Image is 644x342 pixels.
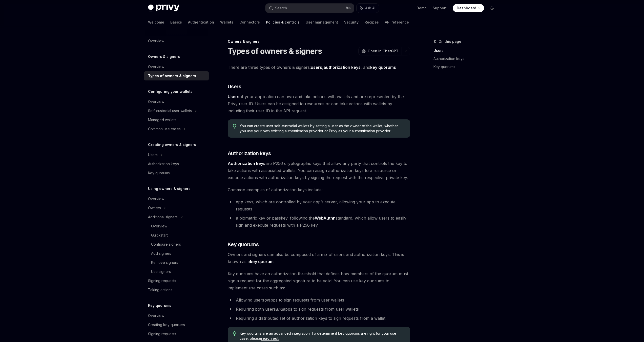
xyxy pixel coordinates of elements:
a: Wallets [220,16,233,28]
h5: Creating owners & signers [148,142,196,148]
a: Authentication [188,16,214,28]
button: Search...⌘K [265,4,354,13]
em: or [264,297,268,303]
a: Overview [144,311,209,320]
div: Search... [275,5,289,11]
img: dark logo [148,5,179,12]
span: Key quorums [228,241,259,248]
a: API reference [385,16,409,28]
div: Quickstart [151,232,168,238]
a: Overview [144,194,209,203]
a: reach out [261,336,279,341]
a: Key quorums [144,168,209,178]
div: Overview [148,99,164,105]
span: of your application can own and take actions with wallets and are represented by the Privy user I... [228,93,410,114]
svg: Tip [233,331,236,336]
div: Overview [148,196,164,202]
h1: Types of owners & signers [228,47,322,56]
a: Overview [144,97,209,106]
li: app keys, which are controlled by your app’s server, allowing your app to execute requests [228,198,410,212]
div: Add signers [151,250,171,256]
a: Taking actions [144,285,209,294]
li: a biometric key or passkey, following the standard, which allow users to easily sign and execute ... [228,215,410,229]
a: Use signers [144,267,209,276]
div: Owners & signers [228,39,410,44]
li: Allowing users apps to sign requests from user wallets [228,296,410,304]
div: Overview [148,313,164,319]
a: Key quorums [433,63,500,71]
strong: Authorization keys [228,161,265,166]
a: Security [344,16,359,28]
a: Connectors [239,16,260,28]
span: Common examples of authorization keys include: [228,186,410,193]
h5: Owners & signers [148,54,180,60]
span: On this page [439,38,461,45]
a: Demo [417,6,427,11]
div: Taking actions [148,287,172,293]
a: Add signers [144,249,209,258]
a: Overview [144,36,209,46]
span: Owners and signers can also be composed of a mix of users and authorization keys. This is known a... [228,251,410,265]
span: There are three types of owners & signers: , , and [228,64,410,71]
span: ⌘ K [346,6,351,10]
a: Overview [144,222,209,231]
div: Overview [151,223,167,229]
a: Recipes [365,16,379,28]
div: Types of owners & signers [148,73,196,79]
div: Additional signers [148,214,178,220]
a: Users [433,47,500,55]
a: Basics [170,16,182,28]
a: users [311,65,322,70]
span: Key quorums have an authorization threshold that defines how members of the quorum must sign a re... [228,270,410,291]
a: Configure signers [144,240,209,249]
a: Remove signers [144,258,209,267]
button: Open in ChatGPT [358,47,402,55]
div: Configure signers [151,241,181,247]
span: are P256 cryptographic keys that allow any party that controls the key to take actions with assoc... [228,160,410,181]
span: Key quorums are an advanced integration. To determine if key quorums are right for your use case,... [240,331,405,341]
a: WebAuthn [315,216,336,221]
a: Types of owners & signers [144,71,209,80]
button: Toggle dark mode [488,4,496,12]
div: Signing requests [148,278,176,284]
a: Overview [144,62,209,71]
div: Users [148,152,158,158]
div: Authorization keys [148,161,179,167]
a: Creating key quorums [144,320,209,329]
a: User management [306,16,338,28]
strong: key quorum [250,259,274,264]
h5: Using owners & signers [148,186,191,192]
li: Requiring a distributed set of authorization keys to sign requests from a wallet [228,315,410,322]
svg: Tip [233,124,236,129]
div: Overview [148,64,164,70]
em: and [276,307,283,312]
h5: Key quorums [148,303,171,309]
span: Dashboard [457,6,476,11]
span: Authorization keys [228,150,271,157]
div: Key quorums [148,170,170,176]
a: key quorums [370,65,396,70]
div: Creating key quorums [148,322,185,328]
div: Self-custodial user wallets [148,108,192,114]
span: Ask AI [365,6,375,11]
a: Quickstart [144,231,209,240]
a: Managed wallets [144,115,209,124]
span: Users [228,83,241,90]
strong: Users [228,94,239,99]
button: Ask AI [357,4,379,13]
div: Managed wallets [148,117,176,123]
span: Open in ChatGPT [368,49,399,54]
div: Use signers [151,269,171,275]
h5: Configuring your wallets [148,89,193,95]
div: Remove signers [151,260,178,266]
div: Overview [148,38,164,44]
div: Owners [148,205,161,211]
div: Signing requests [148,331,176,337]
a: Authorization keys [144,159,209,168]
a: Signing requests [144,276,209,285]
a: Authorization keys [433,55,500,63]
a: authorization keys [323,65,361,70]
a: Signing requests [144,329,209,338]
